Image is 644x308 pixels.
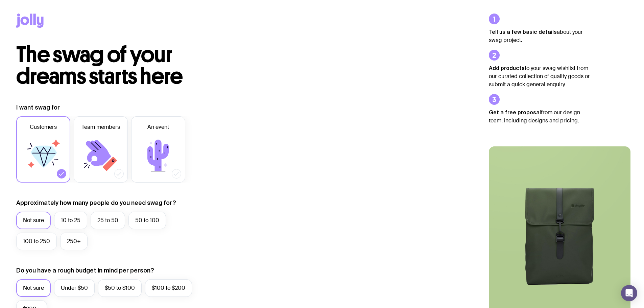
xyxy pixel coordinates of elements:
[489,108,590,125] p: from our design team, including designs and pricing.
[16,212,51,229] label: Not sure
[30,123,57,131] span: Customers
[489,109,541,115] strong: Get a free proposal
[54,212,87,229] label: 10 to 25
[60,233,88,250] label: 250+
[16,103,60,112] label: I want swag for
[489,28,590,44] p: about your swag project.
[16,233,57,250] label: 100 to 250
[145,279,192,297] label: $100 to $200
[621,285,637,301] div: Open Intercom Messenger
[91,212,125,229] label: 25 to 50
[147,123,169,131] span: An event
[98,279,142,297] label: $50 to $100
[489,64,590,89] p: to your swag wishlist from our curated collection of quality goods or submit a quick general enqu...
[16,266,154,275] label: Do you have a rough budget in mind per person?
[81,123,120,131] span: Team members
[489,65,525,71] strong: Add products
[16,199,176,207] label: Approximately how many people do you need swag for?
[16,279,51,297] label: Not sure
[128,212,166,229] label: 50 to 100
[54,279,95,297] label: Under $50
[16,41,183,90] span: The swag of your dreams starts here
[489,29,557,35] strong: Tell us a few basic details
